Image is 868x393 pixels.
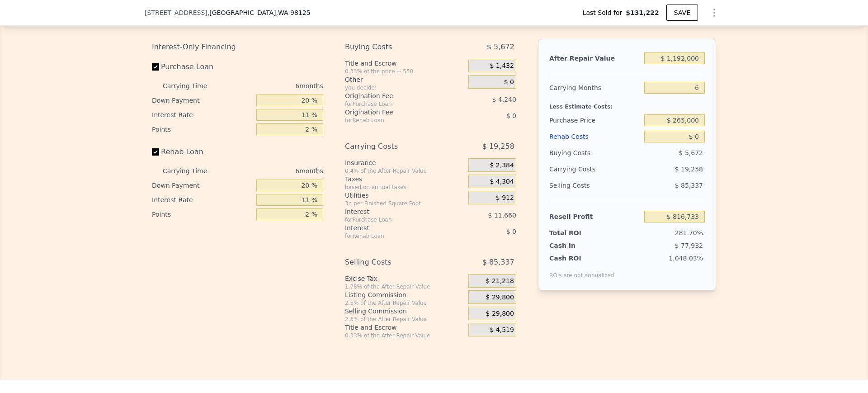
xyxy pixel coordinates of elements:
div: Carrying Costs [549,161,606,177]
span: , WA 98125 [276,9,310,16]
span: $ 85,337 [482,254,514,270]
span: $ 21,218 [486,277,514,285]
span: $ 77,932 [675,242,703,249]
div: Down Payment [152,178,253,193]
div: for Purchase Loan [345,100,446,108]
span: $ 4,304 [490,178,514,186]
div: Carrying Time [163,164,222,178]
div: you decide! [345,84,465,91]
span: $ 29,800 [486,310,514,318]
div: Rehab Costs [549,128,641,145]
input: Rehab Loan [152,148,159,156]
div: Listing Commission [345,290,465,299]
div: Title and Escrow [345,323,465,332]
span: $ 29,800 [486,294,514,302]
div: Resell Profit [549,208,641,225]
span: $ 4,519 [490,326,514,334]
div: Interest-Only Financing [152,39,323,55]
div: Taxes [345,175,465,184]
span: $ 85,337 [675,182,703,189]
div: Buying Costs [345,39,446,55]
div: Selling Costs [549,177,641,194]
div: 0.33% of the price + 550 [345,68,465,75]
span: $ 19,258 [482,138,514,155]
div: Origination Fee [345,91,446,100]
div: Insurance [345,158,465,167]
input: Purchase Loan [152,63,159,71]
div: for Rehab Loan [345,117,446,124]
span: , [GEOGRAPHIC_DATA] [208,8,311,17]
div: 6 months [225,79,323,93]
div: 6 months [225,164,323,178]
span: 281.70% [675,229,703,237]
div: for Purchase Loan [345,216,446,223]
div: Carrying Months [549,80,641,96]
div: Total ROI [549,228,606,237]
span: $ 912 [496,194,514,202]
span: $ 2,384 [490,161,514,170]
span: $ 1,432 [490,62,514,70]
div: 0.4% of the After Repair Value [345,167,465,175]
div: based on annual taxes [345,184,465,191]
div: Selling Commission [345,307,465,316]
span: $ 0 [504,78,514,86]
div: Interest Rate [152,108,253,122]
span: $ 4,240 [492,96,516,103]
div: Cash ROI [549,254,614,263]
div: Interest Rate [152,193,253,207]
div: Title and Escrow [345,59,465,68]
div: 2.5% of the After Repair Value [345,299,465,307]
span: 1,048.03% [669,255,703,262]
div: ROIs are not annualized [549,263,614,279]
div: 1.78% of the After Repair Value [345,283,465,290]
div: Less Estimate Costs: [549,96,705,112]
span: $131,222 [626,8,659,17]
div: Interest [345,223,446,232]
div: for Rehab Loan [345,232,446,240]
div: Points [152,207,253,222]
span: $ 5,672 [487,39,514,55]
div: Excise Tax [345,274,465,283]
div: Other [345,75,465,84]
span: $ 0 [506,228,516,235]
div: 3¢ per Finished Square Foot [345,200,465,207]
label: Rehab Loan [152,144,253,160]
div: 2.5% of the After Repair Value [345,316,465,323]
span: $ 5,672 [679,149,703,156]
div: Carrying Costs [345,138,446,155]
div: Down Payment [152,93,253,108]
span: $ 0 [506,112,516,119]
div: Points [152,122,253,137]
div: After Repair Value [549,50,641,66]
div: Utilities [345,191,465,200]
div: Carrying Time [163,79,222,93]
div: Selling Costs [345,254,446,270]
div: Cash In [549,241,606,250]
div: Origination Fee [345,108,446,117]
button: Show Options [705,4,723,22]
span: $ 11,660 [488,212,516,219]
label: Purchase Loan [152,59,253,75]
div: Buying Costs [549,145,641,161]
button: SAVE [666,5,698,21]
div: Interest [345,207,446,216]
span: [STREET_ADDRESS] [145,8,208,17]
span: $ 19,258 [675,166,703,173]
div: Purchase Price [549,112,641,128]
span: Last Sold for [583,8,626,17]
div: 0.33% of the After Repair Value [345,332,465,339]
